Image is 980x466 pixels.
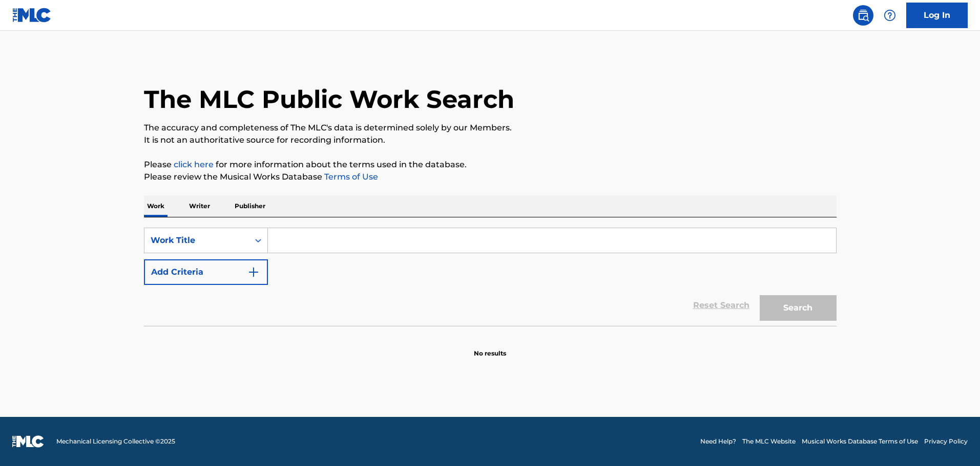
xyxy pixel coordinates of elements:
[151,234,243,247] div: Work Title
[700,437,736,446] a: Need Help?
[56,437,175,446] span: Mechanical Licensing Collective © 2025
[906,3,968,28] a: Log In
[929,417,980,466] iframe: Chat Widget
[144,171,837,183] p: Please review the Musical Works Database
[144,134,837,146] p: It is not an authoritative source for recording information.
[144,195,168,217] p: Work
[144,159,837,171] p: Please for more information about the terms used in the database.
[857,9,869,21] img: search
[174,160,214,169] a: click here
[232,195,268,217] p: Publisher
[247,266,260,278] img: 9d2ae6d4665cec9f34b9.svg
[880,5,900,26] div: Help
[144,122,837,134] p: The accuracy and completeness of The MLC's data is determined solely by our Members.
[884,9,896,21] img: help
[322,172,378,182] a: Terms of Use
[144,84,514,115] h1: The MLC Public Work Search
[742,437,796,446] a: The MLC Website
[144,228,837,326] form: Search Form
[12,435,44,448] img: logo
[853,5,873,26] a: Public Search
[802,437,918,446] a: Musical Works Database Terms of Use
[144,259,268,285] button: Add Criteria
[474,337,506,358] p: No results
[924,437,968,446] a: Privacy Policy
[186,195,213,217] p: Writer
[12,8,52,23] img: MLC Logo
